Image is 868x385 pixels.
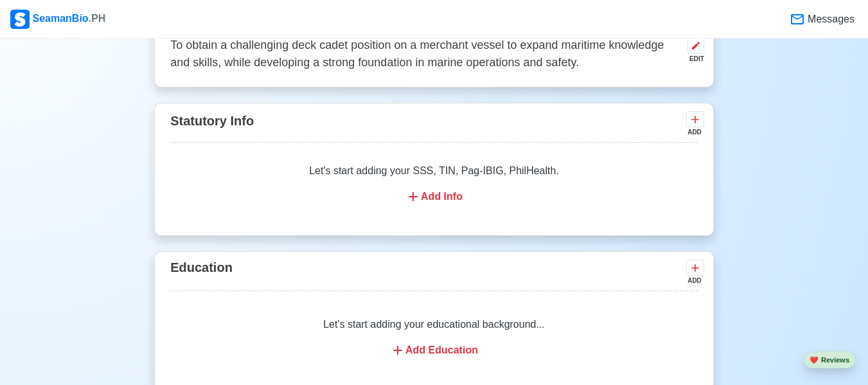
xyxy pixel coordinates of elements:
[170,109,698,143] div: Statutory Info
[170,301,698,373] div: Let's start adding your educational background...
[686,276,702,285] div: ADD
[186,189,682,204] div: Add Info
[804,352,855,369] button: heartReviews
[89,13,106,24] span: .PH
[686,127,702,137] div: ADD
[810,356,819,364] span: heart
[10,10,30,29] img: Logo
[170,37,682,71] p: To obtain a challenging deck cadet position on a merchant vessel to expand maritime knowledge and...
[805,12,855,27] span: Messages
[186,163,682,179] p: Let's start adding your SSS, TIN, Pag-IBIG, PhilHealth.
[186,343,682,358] div: Add Education
[682,54,704,64] div: EDIT
[170,260,233,274] span: Education
[10,10,105,29] div: SeamanBio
